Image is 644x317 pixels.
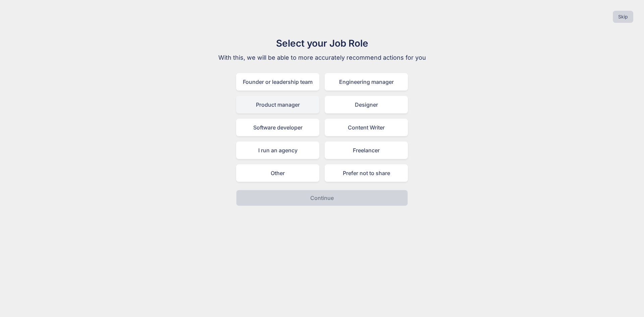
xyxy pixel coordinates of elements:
div: Freelancer [325,142,408,159]
div: Designer [325,96,408,113]
button: Skip [613,11,633,23]
div: Software developer [236,119,319,136]
div: Other [236,164,319,182]
div: I run an agency [236,142,319,159]
div: Content Writer [325,119,408,136]
div: Engineering manager [325,73,408,91]
h1: Select your Job Role [209,36,435,50]
p: With this, we will be able to more accurately recommend actions for you [209,53,435,62]
div: Product manager [236,96,319,113]
div: Founder or leadership team [236,73,319,91]
button: Continue [236,190,408,206]
p: Continue [310,194,334,202]
div: Prefer not to share [325,164,408,182]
